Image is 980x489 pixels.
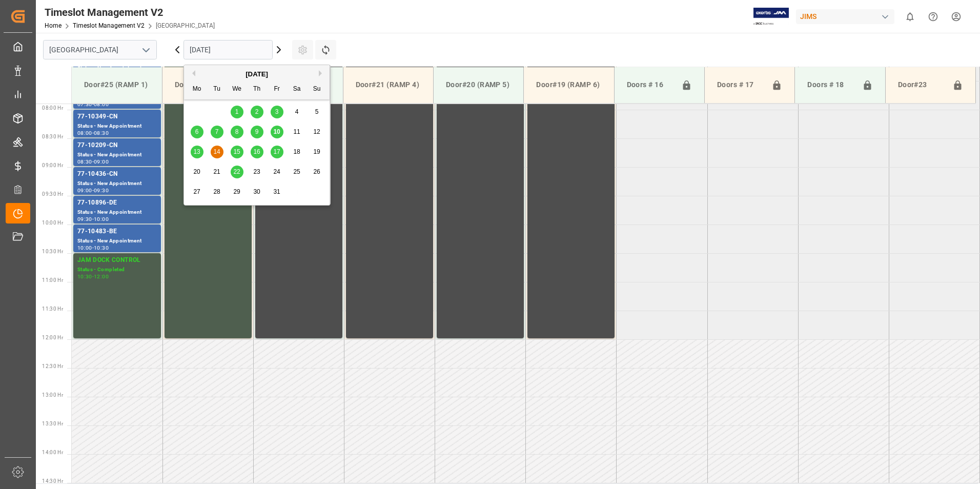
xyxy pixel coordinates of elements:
span: 23 [253,168,260,175]
span: 12:00 Hr [42,335,63,340]
div: 08:00 [77,131,92,135]
div: Choose Friday, October 10th, 2025 [271,126,283,138]
div: Choose Thursday, October 23rd, 2025 [251,166,263,178]
div: month 2025-10 [187,102,327,202]
div: - [92,131,94,135]
div: - [92,102,94,107]
span: 14:30 Hr [42,478,63,484]
div: Choose Friday, October 17th, 2025 [271,146,283,158]
span: 09:00 Hr [42,162,63,168]
div: - [92,217,94,221]
input: Type to search/select [43,40,157,59]
div: Choose Saturday, October 25th, 2025 [291,166,303,178]
div: 09:30 [94,188,109,193]
div: - [92,188,94,193]
div: Sa [291,83,303,96]
div: Door#24 (RAMP 2) [171,75,244,94]
span: 13:30 Hr [42,421,63,426]
div: Doors # 16 [623,75,677,95]
div: Door#25 (RAMP 1) [80,75,154,94]
span: 27 [193,188,200,195]
span: 17 [273,148,280,155]
span: 10:30 Hr [42,249,63,254]
div: Choose Wednesday, October 1st, 2025 [231,106,243,118]
span: 12:30 Hr [42,363,63,369]
div: 09:30 [77,217,92,221]
div: 09:00 [77,188,92,193]
div: 08:00 [94,102,109,107]
div: JAM DOCK CONTROL [77,255,157,266]
div: - [92,159,94,164]
div: Choose Monday, October 27th, 2025 [191,186,203,198]
div: Status - New Appointment [77,122,157,131]
div: Choose Wednesday, October 8th, 2025 [231,126,243,138]
div: Choose Saturday, October 11th, 2025 [291,126,303,138]
div: 10:30 [94,246,109,250]
div: Choose Sunday, October 26th, 2025 [311,166,323,178]
div: 08:30 [94,131,109,135]
div: 10:00 [94,217,109,221]
span: 3 [275,108,279,115]
span: 25 [293,168,300,175]
span: 5 [315,108,319,115]
span: 13:00 Hr [42,392,63,398]
span: 18 [293,148,300,155]
div: Choose Tuesday, October 21st, 2025 [211,166,223,178]
div: Timeslot Management V2 [45,5,215,20]
input: DD.MM.YYYY [183,40,273,59]
span: 12 [313,128,320,135]
div: Tu [211,83,223,96]
span: 11:30 Hr [42,306,63,312]
div: Door#21 (RAMP 4) [352,75,425,94]
div: Choose Saturday, October 18th, 2025 [291,146,303,158]
span: 14:00 Hr [42,450,63,455]
div: Status - Completed [77,266,157,274]
span: 24 [273,168,280,175]
div: Status - New Appointment [77,237,157,246]
div: Choose Thursday, October 16th, 2025 [251,146,263,158]
span: 11 [293,128,300,135]
div: 09:00 [94,159,109,164]
div: Choose Tuesday, October 14th, 2025 [211,146,223,158]
span: 26 [313,168,320,175]
div: Su [311,83,323,96]
span: 09:30 Hr [42,191,63,197]
span: 19 [313,148,320,155]
div: 12:00 [94,274,109,279]
div: We [231,83,243,96]
div: JIMS [796,9,894,24]
div: 08:30 [77,159,92,164]
div: Th [251,83,263,96]
div: 77-10483-BE [77,227,157,237]
button: open menu [138,42,153,58]
span: 31 [273,188,280,195]
div: - [92,246,94,250]
div: Doors # 18 [803,75,857,95]
div: Status - New Appointment [77,208,157,217]
div: Door#20 (RAMP 5) [442,75,515,94]
div: Choose Wednesday, October 22nd, 2025 [231,166,243,178]
span: 29 [233,188,240,195]
div: Door#23 [894,75,948,95]
div: Choose Monday, October 20th, 2025 [191,166,203,178]
div: Doors # 17 [713,75,767,95]
div: Choose Friday, October 3rd, 2025 [271,106,283,118]
div: Choose Thursday, October 2nd, 2025 [251,106,263,118]
span: 13 [193,148,200,155]
span: 6 [195,128,199,135]
div: - [92,274,94,279]
button: Help Center [922,5,945,28]
span: 11:00 Hr [42,277,63,283]
div: 77-10896-DE [77,198,157,208]
div: Choose Thursday, October 9th, 2025 [251,126,263,138]
span: 10:00 Hr [42,220,63,226]
span: 15 [233,148,240,155]
div: Choose Thursday, October 30th, 2025 [251,186,263,198]
button: JIMS [796,7,899,26]
span: 20 [193,168,200,175]
img: Exertis%20JAM%20-%20Email%20Logo.jpg_1722504956.jpg [753,8,789,26]
span: 7 [215,128,219,135]
div: Choose Friday, October 31st, 2025 [271,186,283,198]
div: 10:00 [77,246,92,250]
span: 2 [255,108,259,115]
